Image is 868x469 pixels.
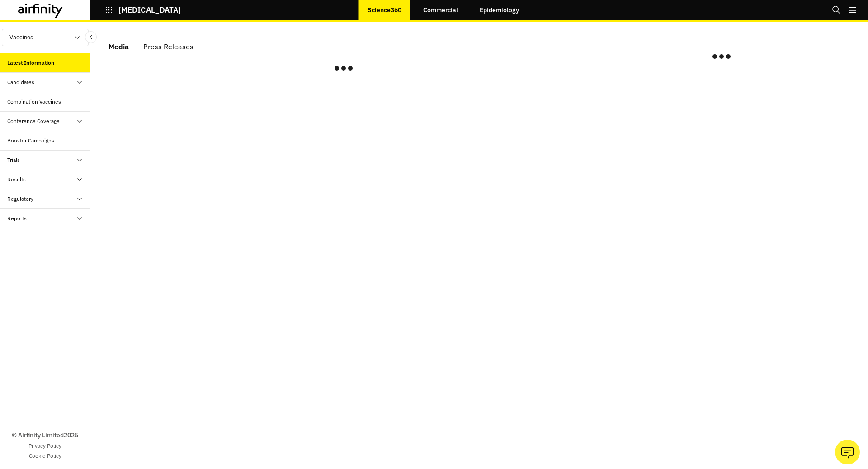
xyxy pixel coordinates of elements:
div: Conference Coverage [7,117,60,125]
div: Latest Information [7,59,54,67]
div: Combination Vaccines [7,98,61,106]
div: Trials [7,156,20,164]
p: [MEDICAL_DATA] [118,6,181,14]
div: Press Releases [143,40,193,53]
p: Science360 [368,6,401,14]
button: [MEDICAL_DATA] [105,2,181,18]
p: © Airfinity Limited 2025 [12,431,78,440]
div: Booster Campaigns [7,137,54,145]
div: Media [108,40,129,53]
button: Close Sidebar [85,31,97,43]
a: Privacy Policy [28,442,61,450]
div: Reports [7,214,27,223]
button: Ask our analysts [835,440,860,464]
div: Results [7,175,26,184]
a: Cookie Policy [29,452,61,460]
div: Candidates [7,78,34,86]
button: Search [832,2,841,18]
button: Vaccines [2,29,89,46]
div: Regulatory [7,195,33,203]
